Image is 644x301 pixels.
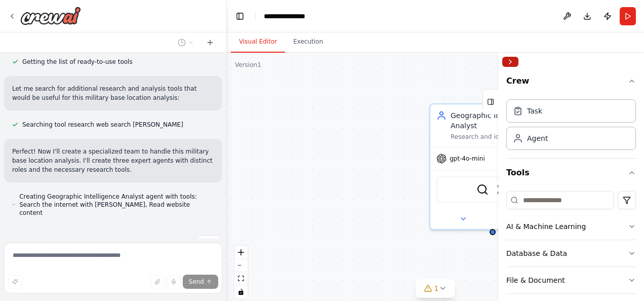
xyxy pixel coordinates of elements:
[285,31,331,53] button: Execution
[183,275,218,289] button: Send
[506,159,636,187] button: Tools
[494,53,502,301] button: Toggle Sidebar
[234,246,248,259] button: zoom in
[527,106,542,116] div: Task
[506,213,636,240] button: AI & Machine Learning
[19,193,214,217] span: Creating Geographic Intelligence Analyst agent with tools: Search the internet with [PERSON_NAME]...
[231,31,285,53] button: Visual Editor
[451,133,549,141] div: Research and identify potential [GEOGRAPHIC_DATA] near the [GEOGRAPHIC_DATA] suitable for tempora...
[502,57,518,67] button: Collapse right sidebar
[476,183,489,196] img: SerperDevTool
[506,275,565,285] div: File & Document
[233,9,247,23] button: Hide left sidebar
[167,275,181,289] button: Click to speak your automation idea
[494,213,551,225] button: Open in side panel
[22,58,133,66] span: Getting the list of ready-to-use tools
[506,221,586,232] div: AI & Machine Learning
[506,71,636,95] button: Crew
[12,84,214,102] p: Let me search for additional research and analysis tools that would be useful for this military b...
[234,246,248,298] div: React Flow controls
[450,155,485,163] span: gpt-4o-mini
[20,7,81,25] img: Logo
[434,283,439,293] span: 1
[506,267,636,293] button: File & Document
[197,235,220,250] button: Stop the agent work
[264,11,314,21] nav: breadcrumb
[8,275,22,289] button: Improve this prompt
[202,36,218,49] button: Start a new chat
[22,121,183,129] span: Searching tool research web search [PERSON_NAME]
[174,36,198,49] button: Switch to previous chat
[429,103,556,230] div: Geographic Intelligence AnalystResearch and identify potential [GEOGRAPHIC_DATA] near the [GEOGRA...
[234,259,248,272] button: zoom out
[12,147,214,174] p: Perfect! Now I'll create a specialized team to handle this military base location analysis. I'll ...
[234,285,248,298] button: toggle interactivity
[189,278,204,286] span: Send
[234,272,248,285] button: fit view
[150,275,165,289] button: Upload files
[506,248,567,258] div: Database & Data
[235,61,261,69] div: Version 1
[416,279,455,298] button: 1
[506,240,636,267] button: Database & Data
[451,110,549,131] div: Geographic Intelligence Analyst
[527,133,548,143] div: Agent
[506,95,636,158] div: Crew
